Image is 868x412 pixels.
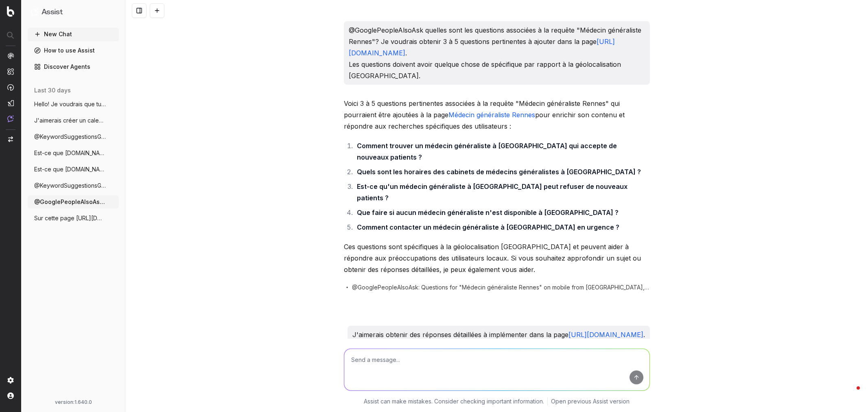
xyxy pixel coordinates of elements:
[352,283,650,291] span: @GooglePeopleAlsoAsk: Questions for "Médecin généraliste Rennes" on mobile from [GEOGRAPHIC_DATA]...
[28,98,119,111] button: Hello! Je voudrais que tu analyses l'ens
[551,397,630,405] a: Open previous Assist version
[357,223,619,231] strong: Comment contacter un médecin généraliste à [GEOGRAPHIC_DATA] en urgence ?
[7,115,14,122] img: Assist
[28,147,119,160] button: Est-ce que [DOMAIN_NAME] se positionne sur
[34,116,106,125] span: J'aimerais créer un calendrier éditorial
[28,44,119,57] a: How to use Assist
[28,212,119,225] button: Sur cette page [URL][DOMAIN_NAME]
[28,114,119,127] button: J'aimerais créer un calendrier éditorial
[28,130,119,143] button: @KeywordSuggestionsGoogleAdsPlanner quel
[448,111,535,119] a: Médecin généraliste Rennes
[357,208,619,217] strong: Que faire si aucun médecin généraliste n'est disponible à [GEOGRAPHIC_DATA] ?
[34,133,106,141] span: @KeywordSuggestionsGoogleAdsPlanner quel
[357,182,629,202] strong: Est-ce qu'un médecin généraliste à [GEOGRAPHIC_DATA] peut refuser de nouveaux patients ?
[42,7,63,18] h1: Assist
[364,397,544,405] p: Assist can make mistakes. Consider checking important information.
[31,399,116,405] div: version: 1.640.0
[7,6,14,17] img: Botify logo
[34,165,106,173] span: Est-ce que [DOMAIN_NAME] se positionne sur
[28,28,119,41] button: New Chat
[28,179,119,192] button: @KeywordSuggestionsGoogleAdsPlanner est-
[34,149,106,157] span: Est-ce que [DOMAIN_NAME] se positionne sur
[840,384,860,404] iframe: Intercom live chat
[344,98,650,132] p: Voici 3 à 5 questions pertinentes associées à la requête "Médecin généraliste Rennes" qui pourrai...
[34,214,106,222] span: Sur cette page [URL][DOMAIN_NAME]
[7,68,14,75] img: Intelligence
[7,377,14,384] img: Setting
[28,163,119,176] button: Est-ce que [DOMAIN_NAME] se positionne sur
[7,53,14,59] img: Analytics
[357,142,619,161] strong: Comment trouver un médecin généraliste à [GEOGRAPHIC_DATA] qui accepte de nouveaux patients ?
[7,84,14,91] img: Activation
[7,100,14,106] img: Studio
[568,331,643,339] a: [URL][DOMAIN_NAME]
[349,24,645,81] p: @GooglePeopleAlsoAsk quelles sont les questions associées à la requête "Médecin généraliste Renne...
[28,195,119,208] button: @GooglePeopleAlsoAsk quelles sont les qu
[34,198,106,206] span: @GooglePeopleAlsoAsk quelles sont les qu
[34,182,106,190] span: @KeywordSuggestionsGoogleAdsPlanner est-
[34,86,71,94] span: last 30 days
[31,7,116,18] button: Assist
[31,8,38,16] img: Assist
[7,392,14,399] img: My account
[344,241,650,275] p: Ces questions sont spécifiques à la géolocalisation [GEOGRAPHIC_DATA] et peuvent aider à répondre...
[34,100,106,108] span: Hello! Je voudrais que tu analyses l'ens
[28,60,119,73] a: Discover Agents
[357,168,641,176] strong: Quels sont les horaires des cabinets de médecins généralistes à [GEOGRAPHIC_DATA] ?
[8,136,13,142] img: Switch project
[352,329,645,340] p: J'aimerais obtenir des réponses détaillées à implémenter dans la page .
